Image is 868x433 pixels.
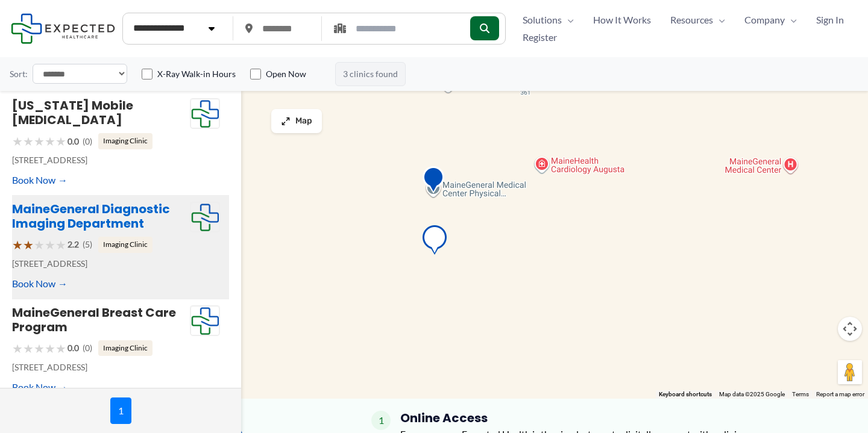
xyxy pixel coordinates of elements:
span: Menu Toggle [562,11,574,29]
img: Maximize [281,116,291,126]
span: ★ [55,234,66,256]
span: Imaging Clinic [98,133,153,149]
span: ★ [55,130,66,152]
label: Open Now [266,68,306,80]
label: X-Ray Walk-in Hours [157,68,236,80]
span: 0.0 [68,340,79,356]
a: Register [513,28,567,46]
span: ★ [12,337,23,360]
span: Company [744,11,785,29]
img: Expected Healthcare Logo [190,99,219,129]
a: Sign In [807,11,854,29]
span: ★ [12,130,23,152]
p: [STREET_ADDRESS] [12,152,190,168]
span: ★ [45,130,55,152]
span: Sign In [816,11,844,29]
span: ★ [34,130,45,152]
a: CompanyMenu Toggle [735,11,807,29]
span: Menu Toggle [785,11,797,29]
span: 3 clinics found [335,62,406,86]
span: ★ [45,234,55,256]
a: Report a map error [816,391,864,397]
a: Book Now [12,378,68,396]
img: Expected Healthcare Logo [190,306,219,336]
button: Drag Pegman onto the map to open Street View [838,360,862,384]
div: MaineGeneral Diagnostic Imaging Department [423,225,447,258]
span: ★ [34,337,45,360]
span: Imaging Clinic [98,237,153,252]
span: Map [295,116,312,126]
img: Expected Healthcare Logo - side, dark font, small [11,13,115,44]
span: 0.0 [68,134,79,149]
button: Map camera controls [838,317,862,341]
button: Map [271,109,322,133]
span: Register [523,28,557,46]
span: ★ [34,234,45,256]
a: [US_STATE] Mobile [MEDICAL_DATA] [12,97,133,128]
span: (0) [83,134,92,149]
p: [STREET_ADDRESS] [12,360,190,375]
span: ★ [12,234,23,256]
p: [STREET_ADDRESS] [12,256,190,272]
span: Menu Toggle [713,11,725,29]
span: ★ [23,234,34,256]
a: How It Works [583,11,661,29]
span: Map data ©2025 Google [719,391,785,397]
span: (0) [83,340,92,356]
a: Book Now [12,171,68,189]
a: SolutionsMenu Toggle [513,11,583,29]
span: Imaging Clinic [98,340,153,356]
a: Terms (opens in new tab) [792,391,809,397]
span: How It Works [593,11,651,29]
span: ★ [55,337,66,360]
h4: Online Access [400,411,743,425]
span: Solutions [523,11,562,29]
a: MaineGeneral Diagnostic Imaging Department [12,201,170,232]
span: ★ [23,130,34,152]
span: Resources [670,11,713,29]
label: Sort: [10,66,28,82]
span: 2.2 [68,237,79,252]
button: Keyboard shortcuts [659,390,712,399]
span: ★ [23,337,34,360]
span: ★ [45,337,55,360]
a: ResourcesMenu Toggle [661,11,735,29]
a: MaineGeneral Breast Care Program [12,304,176,335]
span: (5) [83,237,92,252]
span: 1 [371,411,391,430]
span: 1 [110,397,131,424]
div: MaineGeneral Breast Care Program [423,166,444,197]
a: Book Now [12,275,68,293]
img: Expected Healthcare Logo [190,202,219,232]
